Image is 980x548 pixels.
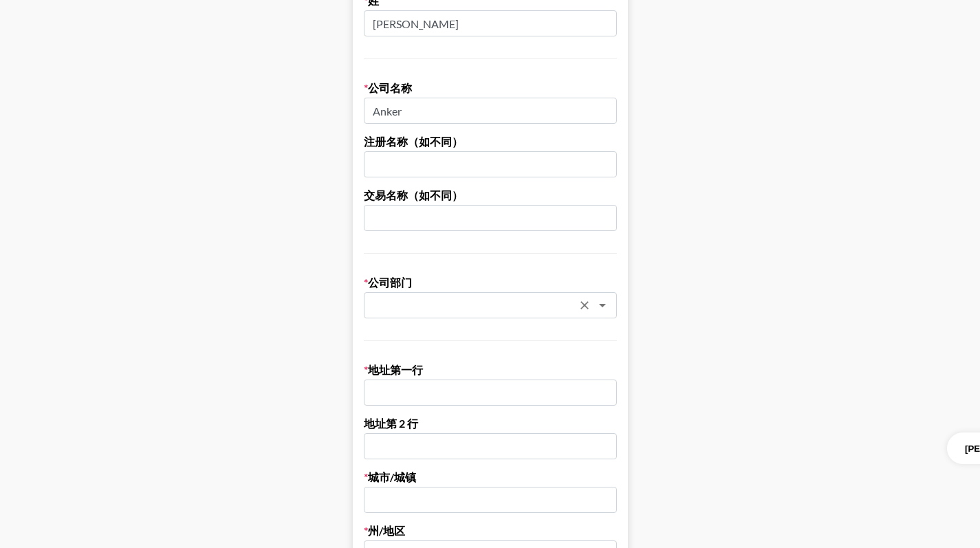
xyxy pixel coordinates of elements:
font: 州/地区 [368,524,405,537]
font: 交易名称（如不同） [364,188,463,201]
font: 公司名称 [368,81,412,94]
button: 清除 [575,296,594,315]
font: 地址第 2 行 [364,417,418,430]
font: 公司部门 [368,276,412,289]
font: 地址第一行 [368,363,423,376]
button: 打开 [593,296,612,315]
font: 注册名称（如不同） [364,135,463,148]
font: 城市/城镇 [368,470,416,483]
